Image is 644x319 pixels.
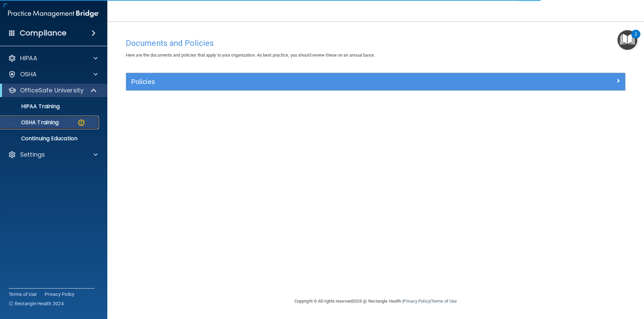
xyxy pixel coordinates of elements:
[403,299,430,304] a: Privacy Policy
[45,291,75,298] a: Privacy Policy
[618,30,637,50] button: Open Resource Center, 2 new notifications
[8,70,98,78] a: OSHA
[20,70,37,78] p: OSHA
[635,34,637,43] div: 2
[528,271,636,298] iframe: Drift Widget Chat Controller
[20,86,84,94] p: OfficeSafe University
[4,103,60,110] p: HIPAA Training
[431,299,457,304] a: Terms of Use
[20,54,37,62] p: HIPAA
[9,300,64,307] span: Ⓒ Rectangle Health 2024
[4,119,59,126] p: OSHA Training
[131,76,620,87] a: Policies
[9,291,37,298] a: Terms of Use
[8,86,97,94] a: OfficeSafe University
[8,7,99,20] img: PMB logo
[20,151,45,159] p: Settings
[8,151,98,159] a: Settings
[126,39,626,48] h4: Documents and Policies
[4,135,96,142] p: Continuing Education
[253,291,498,312] div: Copyright © All rights reserved 2025 @ Rectangle Health | |
[8,54,98,62] a: HIPAA
[131,78,495,85] h5: Policies
[77,118,86,127] img: warning-circle.0cc9ac19.png
[20,28,66,38] h4: Compliance
[126,53,375,58] span: Here are the documents and policies that apply to your organization. As best practice, you should...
